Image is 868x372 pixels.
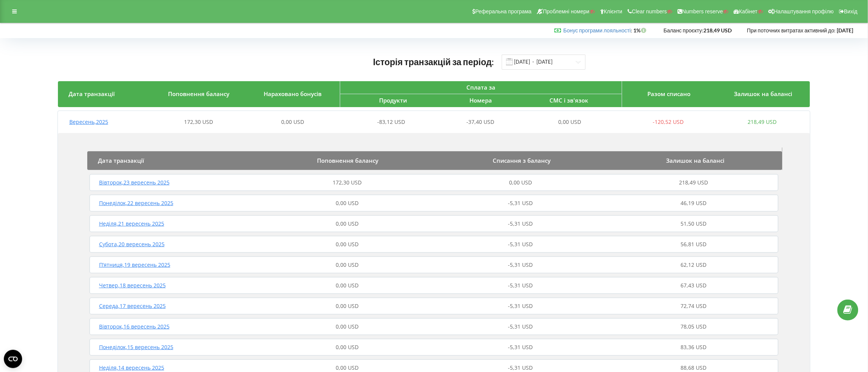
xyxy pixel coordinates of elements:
span: Залишок на балансі [734,90,792,98]
span: -5,31 USD [508,364,533,371]
strong: [DATE] [837,27,854,34]
span: 56,81 USD [681,241,707,248]
span: -5,31 USD [508,323,533,330]
span: 0,00 USD [336,199,359,207]
span: Клієнти [604,8,623,14]
span: Неділя , 14 вересень 2025 [99,364,164,371]
span: 0,00 USD [336,302,359,309]
span: 46,19 USD [681,199,707,207]
strong: 218,49 USD [704,27,732,34]
span: Вересень , 2025 [69,118,108,125]
span: 0,00 USD [281,118,304,125]
span: Історія транзакцій за період: [373,56,494,67]
span: 72,74 USD [681,302,707,309]
span: 0,00 USD [336,261,359,268]
span: -5,31 USD [508,199,533,207]
span: Сплата за [466,83,495,91]
span: 0,00 USD [559,118,581,125]
span: Середа , 17 вересень 2025 [99,302,166,309]
span: 83,36 USD [681,343,707,351]
span: Разом списано [648,90,691,98]
span: СМС і зв'язок [549,96,588,104]
span: Четвер , 18 вересень 2025 [99,282,166,289]
span: 62,12 USD [681,261,707,268]
span: 51,50 USD [681,220,707,227]
a: Бонус програми лояльності [564,27,631,34]
span: Понеділок , 15 вересень 2025 [99,343,173,351]
span: -5,31 USD [508,220,533,227]
span: Понеділок , 22 вересень 2025 [99,199,173,207]
button: Open CMP widget [4,350,22,368]
span: : [564,27,633,34]
span: 172,30 USD [184,118,213,125]
span: -5,31 USD [508,241,533,248]
span: При поточних витратах активний до: [747,27,836,34]
span: 0,00 USD [336,241,359,248]
span: Дата транзакції [69,90,115,98]
span: 218,49 USD [679,179,708,186]
span: 78,05 USD [681,323,707,330]
span: Списання з балансу [493,157,551,164]
span: Дата транзакції [98,157,144,164]
span: 88,68 USD [681,364,707,371]
span: Поповнення балансу [168,90,229,98]
span: Поповнення балансу [317,157,378,164]
span: Нараховано бонусів [264,90,322,98]
span: П’ятниця , 19 вересень 2025 [99,261,170,268]
span: Кабінет [739,8,758,14]
span: Вівторок , 16 вересень 2025 [99,323,170,330]
span: Номера [470,96,492,104]
span: 0,00 USD [336,323,359,330]
span: Налаштування профілю [774,8,834,14]
span: Вихід [844,8,858,14]
span: -5,31 USD [508,282,533,289]
span: Проблемні номери [543,8,589,14]
span: 0,00 USD [336,343,359,351]
span: Реферальна програма [476,8,532,14]
span: 0,00 USD [336,220,359,227]
strong: 1% [634,27,649,34]
span: 0,00 USD [336,364,359,371]
span: 218,49 USD [748,118,777,125]
span: 0,00 USD [509,179,532,186]
span: 0,00 USD [336,282,359,289]
span: Залишок на балансі [666,157,725,164]
span: Clear numbers [632,8,667,14]
span: Numbers reserve [682,8,723,14]
span: -5,31 USD [508,302,533,309]
span: -83,12 USD [377,118,405,125]
span: 67,43 USD [681,282,707,289]
span: -37,40 USD [467,118,495,125]
span: Баланс проєкту: [664,27,704,34]
span: Продукти [379,96,407,104]
span: Вівторок , 23 вересень 2025 [99,179,170,186]
span: 172,30 USD [333,179,362,186]
span: -5,31 USD [508,343,533,351]
span: Субота , 20 вересень 2025 [99,241,165,248]
span: -120,52 USD [653,118,684,125]
span: Неділя , 21 вересень 2025 [99,220,164,227]
span: -5,31 USD [508,261,533,268]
